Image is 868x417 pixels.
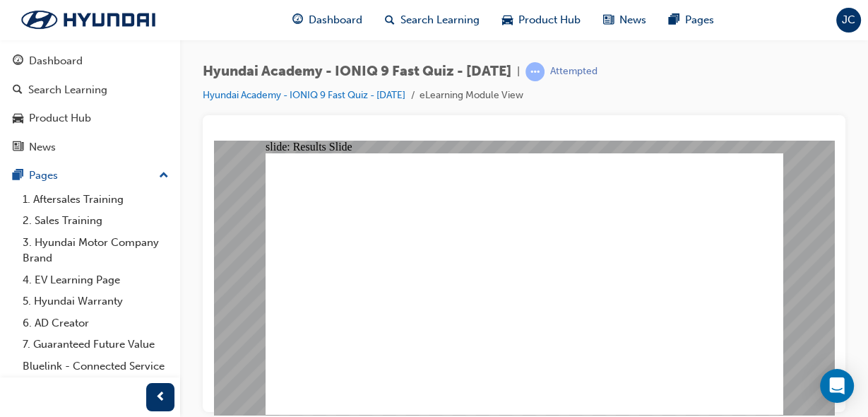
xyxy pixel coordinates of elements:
[6,163,174,189] button: Pages
[159,167,169,185] span: up-icon
[7,5,170,35] img: Trak
[17,377,174,414] a: Connex - Digital Customer Experience Management
[155,389,166,406] span: prev-icon
[13,112,23,125] span: car-icon
[592,6,658,35] a: news-iconNews
[820,369,854,403] div: Open Intercom Messenger
[517,64,520,80] span: |
[603,11,614,29] span: news-icon
[17,356,174,377] a: Bluelink - Connected Service
[502,11,513,29] span: car-icon
[6,77,174,103] a: Search Learning
[6,45,174,163] button: DashboardSearch LearningProduct HubNews
[6,48,174,74] a: Dashboard
[491,6,592,35] a: car-iconProduct Hub
[29,53,83,69] div: Dashboard
[13,84,23,97] span: search-icon
[385,11,395,29] span: search-icon
[420,88,523,104] li: eLearning Module View
[17,210,174,232] a: 2. Sales Training
[669,11,679,29] span: pages-icon
[685,12,714,28] span: Pages
[17,312,174,334] a: 6. AD Creator
[28,82,107,98] div: Search Learning
[29,139,56,155] div: News
[13,55,23,68] span: guage-icon
[309,12,362,28] span: Dashboard
[658,6,725,35] a: pages-iconPages
[842,12,855,28] span: JC
[400,12,480,28] span: Search Learning
[550,65,598,78] div: Attempted
[17,269,174,291] a: 4. EV Learning Page
[6,134,174,160] a: News
[29,110,91,127] div: Product Hub
[6,105,174,131] a: Product Hub
[836,8,861,33] button: JC
[281,6,374,35] a: guage-iconDashboard
[29,168,58,184] div: Pages
[13,170,23,182] span: pages-icon
[17,334,174,356] a: 7. Guaranteed Future Value
[518,12,581,28] span: Product Hub
[17,189,174,211] a: 1. Aftersales Training
[17,290,174,312] a: 5. Hyundai Warranty
[17,232,174,269] a: 3. Hyundai Motor Company Brand
[619,12,646,28] span: News
[374,6,491,35] a: search-iconSearch Learning
[292,11,303,29] span: guage-icon
[203,89,405,101] a: Hyundai Academy - IONIQ 9 Fast Quiz - [DATE]
[525,62,545,81] span: learningRecordVerb_ATTEMPT-icon
[203,64,511,80] span: Hyundai Academy - IONIQ 9 Fast Quiz - [DATE]
[13,141,23,154] span: news-icon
